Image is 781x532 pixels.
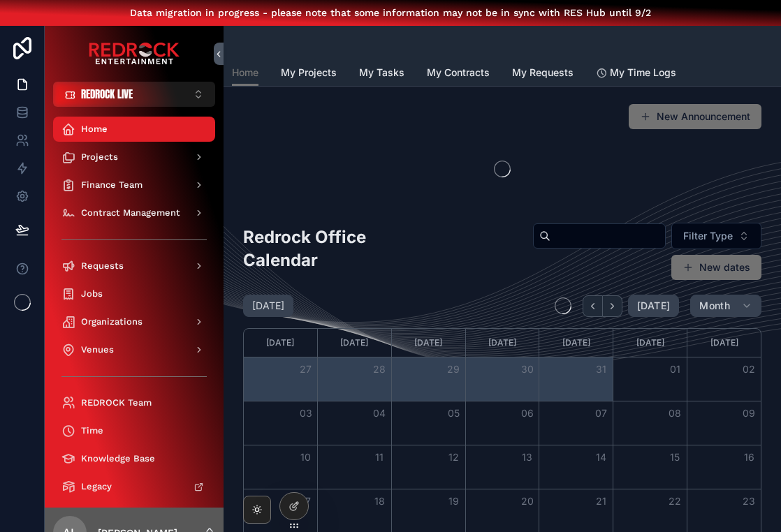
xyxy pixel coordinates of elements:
span: Venues [81,344,114,355]
span: My Tasks [359,66,404,80]
a: Projects [53,145,215,170]
button: Next [603,295,622,317]
span: Contract Management [81,207,180,219]
div: scrollable content [45,107,224,508]
button: New Announcement [629,104,761,129]
span: Home [232,66,258,80]
a: Organizations [53,309,215,334]
button: 08 [666,405,683,422]
button: 16 [740,449,757,466]
a: My Requests [512,60,574,88]
button: 20 [519,493,536,510]
span: Knowledge Base [81,453,155,464]
button: 22 [666,493,683,510]
button: 09 [740,405,757,422]
a: Home [232,60,258,87]
span: Time [81,425,103,436]
button: 01 [666,361,683,378]
div: [DATE] [689,329,759,357]
button: 15 [666,449,683,466]
span: Filter Type [683,229,733,243]
div: [DATE] [615,329,685,357]
a: My Tasks [359,60,404,88]
div: [DATE] [246,329,315,357]
div: [DATE] [541,329,611,357]
span: Month [699,300,730,312]
button: 10 [298,449,314,466]
a: Knowledge Base [53,446,215,471]
button: 27 [298,361,314,378]
button: New dates [671,255,761,280]
span: Legacy [81,481,112,492]
span: My Requests [512,66,574,80]
button: 30 [519,361,536,378]
a: Time [53,418,215,443]
button: 04 [371,405,388,422]
button: 29 [445,361,462,378]
button: 21 [593,493,610,510]
button: Select Button [53,82,215,107]
span: Projects [81,152,118,163]
div: [DATE] [320,329,389,357]
span: My Projects [281,66,337,80]
button: Month [690,295,761,317]
button: 11 [371,449,388,466]
span: My Time Logs [610,66,676,80]
button: 23 [740,493,757,510]
button: 02 [740,361,757,378]
button: 13 [519,449,536,466]
button: 07 [593,405,610,422]
a: Venues [53,337,215,362]
button: 18 [371,493,388,510]
a: Contract Management [53,200,215,226]
span: Organizations [81,316,143,327]
button: 31 [593,361,610,378]
span: Finance Team [81,179,143,191]
a: Requests [53,253,215,279]
span: [DATE] [637,300,670,312]
h2: Redrock Office Calendar [243,226,438,272]
span: Jobs [81,288,103,300]
button: 05 [445,405,462,422]
button: 12 [445,449,462,466]
span: Requests [81,260,124,272]
button: 19 [445,493,462,510]
button: [DATE] [628,295,679,317]
button: 14 [593,449,610,466]
span: Home [81,124,108,135]
a: Finance Team [53,172,215,198]
button: 06 [519,405,536,422]
a: My Projects [281,60,337,88]
span: REDROCK LIVE [81,87,133,101]
a: Legacy [53,474,215,499]
button: Back [583,295,603,317]
img: App logo [89,43,180,65]
button: Select Button [671,223,761,249]
h2: [DATE] [252,299,284,313]
div: [DATE] [394,329,463,357]
span: My Contracts [427,66,490,80]
a: Jobs [53,281,215,306]
button: 28 [371,361,388,378]
a: REDROCK Team [53,390,215,415]
a: My Time Logs [596,60,676,88]
a: Home [53,117,215,142]
a: My Contracts [427,60,490,88]
button: 03 [298,405,314,422]
span: REDROCK Team [81,397,152,408]
div: [DATE] [468,329,537,357]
